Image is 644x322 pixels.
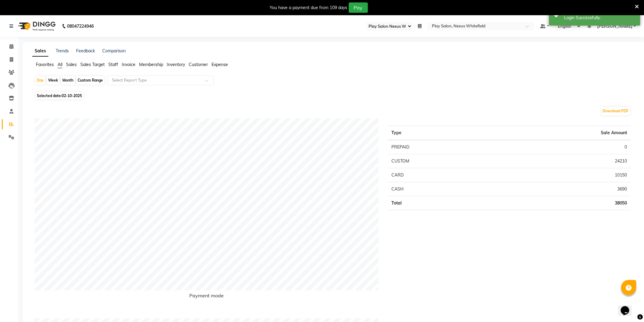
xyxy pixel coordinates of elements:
a: 1 [587,23,591,29]
div: Login Successfully. [564,15,636,21]
span: Favorites [36,62,54,67]
a: Comparison [102,48,126,54]
td: 38050 [492,196,631,210]
span: Selected date: [35,92,83,100]
span: Inventory [167,62,185,67]
div: Custom Range [76,76,104,85]
span: Expense [212,62,228,67]
td: CARD [388,168,492,182]
th: Sale Amount [492,126,631,140]
span: Sales Target [80,62,105,67]
td: PREPAID [388,140,492,154]
a: Feedback [76,48,95,54]
div: Week [47,76,60,85]
span: Membership [139,62,163,67]
button: Download PDF [601,107,630,115]
th: Type [388,126,492,140]
iframe: chat widget [618,298,638,316]
td: CASH [388,182,492,196]
div: Day [35,76,45,85]
td: 3690 [492,182,631,196]
span: 02-10-2025 [62,93,82,98]
span: Sales [66,62,77,67]
td: 10150 [492,168,631,182]
span: All [58,62,62,67]
div: You have a payment due from 109 days [270,5,348,11]
span: Staff [108,62,118,67]
a: Sales [32,46,48,57]
span: [PERSON_NAME] [597,23,632,30]
b: 08047224946 [67,18,94,35]
td: Total [388,196,492,210]
span: Customer [189,62,208,67]
td: CUSTOM [388,154,492,168]
span: Invoice [122,62,135,67]
td: 24210 [492,154,631,168]
div: Month [61,76,75,85]
img: logo [16,18,57,35]
button: Pay [349,2,368,13]
a: Trends [56,48,69,54]
td: 0 [492,140,631,154]
h6: Payment mode [35,293,379,301]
